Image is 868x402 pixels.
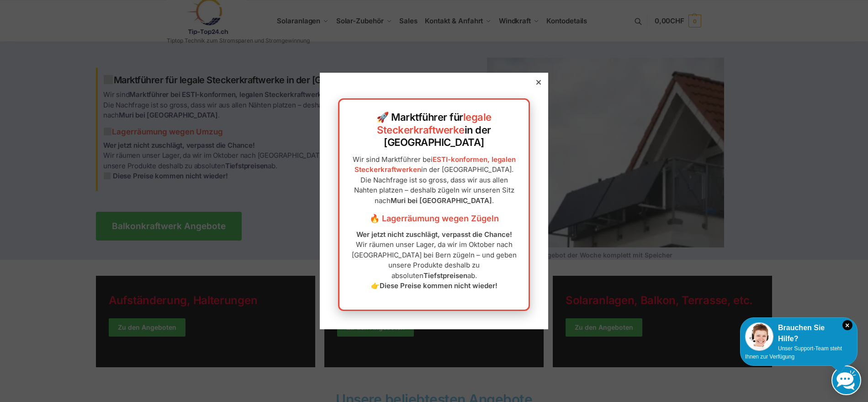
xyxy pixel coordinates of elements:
[377,111,492,136] a: legale Steckerkraftwerke
[349,155,519,206] p: Wir sind Marktführer bei in der [GEOGRAPHIC_DATA]. Die Nachfrage ist so gross, dass wir aus allen...
[745,322,852,344] div: Brauchen Sie Hilfe?
[380,281,498,290] strong: Diese Preise kommen nicht wieder!
[842,320,852,330] i: Schließen
[349,230,519,291] p: Wir räumen unser Lager, da wir im Oktober nach [GEOGRAPHIC_DATA] bei Bern zügeln – und geben unse...
[355,155,516,174] a: ESTI-konformen, legalen Steckerkraftwerken
[391,196,492,205] strong: Muri bei [GEOGRAPHIC_DATA]
[745,345,842,360] span: Unser Support-Team steht Ihnen zur Verfügung
[423,271,467,280] strong: Tiefstpreisen
[745,322,773,351] img: Customer service
[349,213,519,225] h3: 🔥 Lagerräumung wegen Zügeln
[349,111,519,149] h2: 🚀 Marktführer für in der [GEOGRAPHIC_DATA]
[356,230,512,239] strong: Wer jetzt nicht zuschlägt, verpasst die Chance!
